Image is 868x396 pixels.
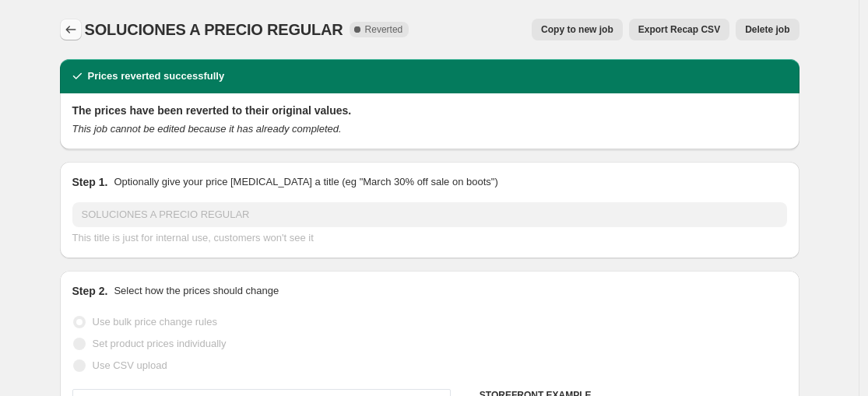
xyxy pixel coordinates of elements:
[638,23,720,36] span: Export Recap CSV
[72,232,314,244] span: This title is just for internal use, customers won't see it
[72,103,787,118] h2: The prices have been reverted to their original values.
[72,202,787,227] input: 30% off holiday sale
[736,19,799,40] button: Delete job
[365,23,403,36] span: Reverted
[114,283,279,299] p: Select how the prices should change
[629,19,729,40] button: Export Recap CSV
[72,123,342,135] i: This job cannot be edited because it has already completed.
[60,19,82,40] button: Price change jobs
[745,23,789,36] span: Delete job
[72,174,108,190] h2: Step 1.
[532,19,623,40] button: Copy to new job
[114,174,497,190] p: Optionally give your price [MEDICAL_DATA] a title (eg "March 30% off sale on boots")
[88,68,225,84] h2: Prices reverted successfully
[72,283,108,299] h2: Step 2.
[93,316,217,328] span: Use bulk price change rules
[85,21,343,38] span: SOLUCIONES A PRECIO REGULAR
[93,359,167,371] span: Use CSV upload
[541,23,613,36] span: Copy to new job
[93,338,227,349] span: Set product prices individually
